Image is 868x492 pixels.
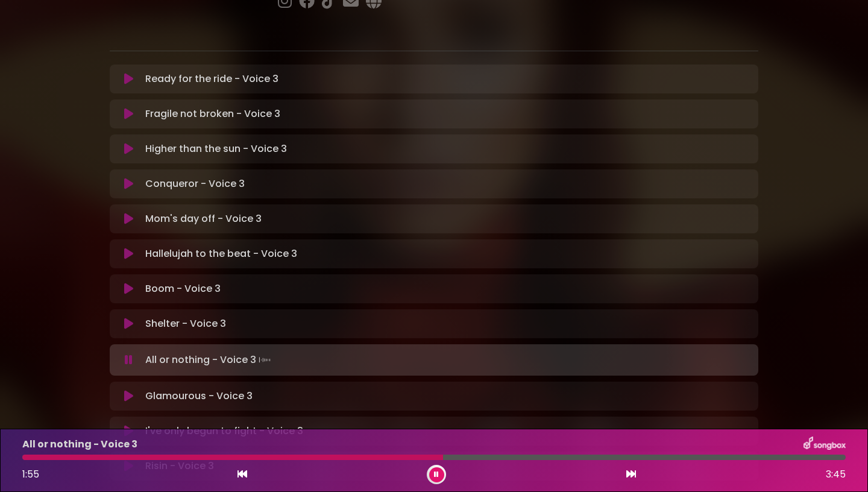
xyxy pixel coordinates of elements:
p: Hallelujah to the beat - Voice 3 [145,247,297,261]
p: Higher than the sun - Voice 3 [145,142,287,156]
span: 3:45 [826,467,846,482]
p: I've only begun to fight - Voice 3 [145,424,303,438]
p: All or nothing - Voice 3 [22,437,137,452]
p: Shelter - Voice 3 [145,317,226,331]
img: waveform4.gif [256,352,273,368]
p: Ready for the ride - Voice 3 [145,72,278,86]
span: 1:55 [22,467,39,481]
p: Conqueror - Voice 3 [145,177,245,191]
p: All or nothing - Voice 3 [145,352,273,368]
p: Boom - Voice 3 [145,282,221,296]
p: Mom's day off - Voice 3 [145,212,262,226]
p: Fragile not broken - Voice 3 [145,107,280,121]
img: songbox-logo-white.png [804,437,846,452]
p: Glamourous - Voice 3 [145,389,253,403]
